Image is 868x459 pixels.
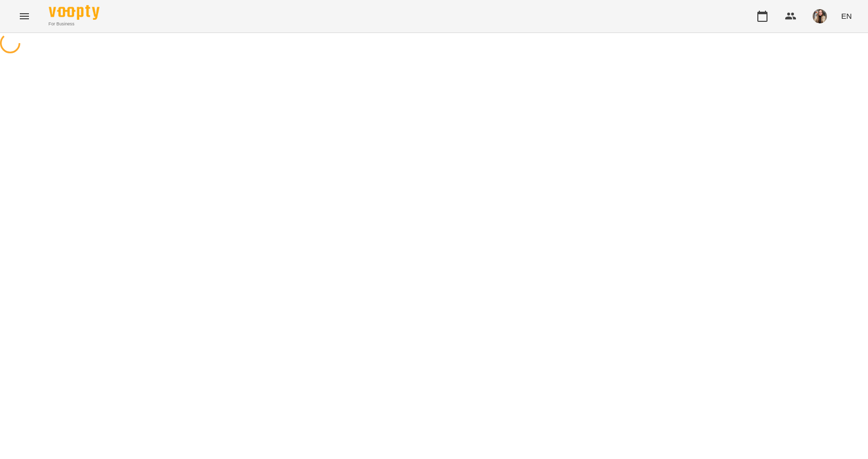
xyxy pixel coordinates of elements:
img: ff8a976e702017e256ed5c6ae80139e5.jpg [813,9,827,23]
span: For Business [49,21,99,27]
button: EN [837,7,856,25]
span: EN [841,11,852,21]
img: Voopty Logo [49,5,99,20]
button: Menu [12,4,37,28]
